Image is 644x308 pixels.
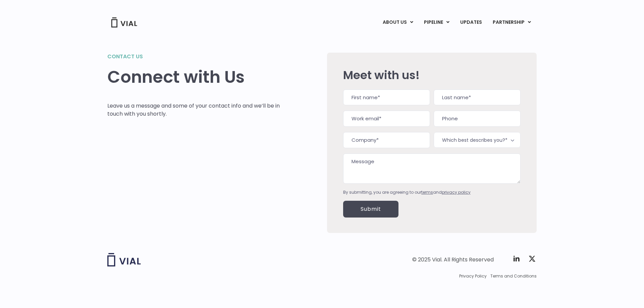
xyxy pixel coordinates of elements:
a: ABOUT USMenu Toggle [377,17,418,28]
a: Privacy Policy [459,273,487,279]
a: UPDATES [455,17,487,28]
p: Leave us a message and some of your contact info and we’ll be in touch with you shortly. [107,102,280,118]
img: Vial Logo [111,17,138,27]
a: PARTNERSHIPMenu Toggle [487,17,536,28]
img: Vial logo wih "Vial" spelled out [107,253,141,266]
a: Terms and Conditions [490,273,537,279]
a: PIPELINEMenu Toggle [419,17,454,28]
a: terms [421,189,433,195]
div: © 2025 Vial. All Rights Reserved [412,256,494,263]
div: By submitting, you are agreeing to our and [343,189,521,195]
input: Submit [343,201,398,218]
input: Phone [434,111,521,127]
span: Which best describes you?* [434,132,521,148]
h2: Contact us [107,53,280,61]
input: First name* [343,89,430,106]
input: Company* [343,132,430,148]
input: Last name* [434,89,521,106]
h1: Connect with Us [107,67,280,87]
input: Work email* [343,111,430,127]
h2: Meet with us! [343,69,521,81]
a: privacy policy [442,189,471,195]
